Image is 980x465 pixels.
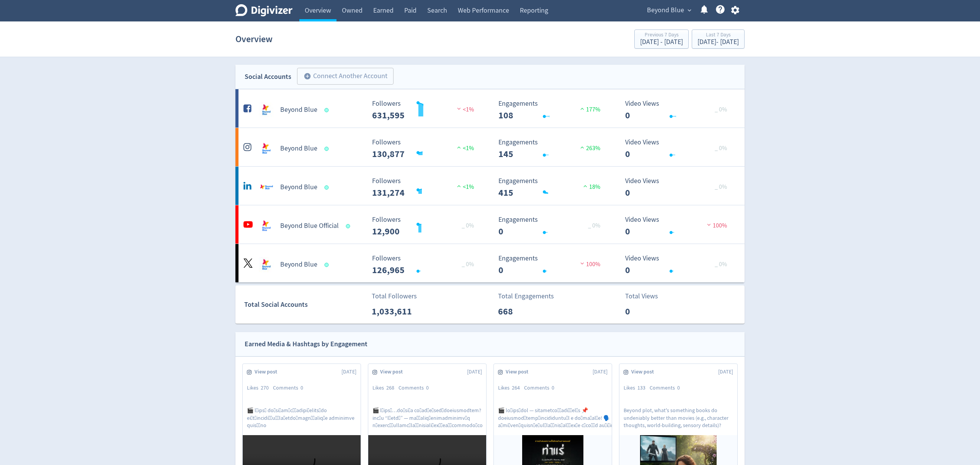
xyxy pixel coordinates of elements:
[686,7,693,14] span: expand_more
[705,222,713,228] img: negative-performance.svg
[495,139,609,159] svg: Engagements 145
[346,224,353,228] span: Data last synced: 11 Aug 2025, 1:01pm (AEST)
[467,368,482,376] span: [DATE]
[705,222,727,229] span: 100%
[644,4,693,16] button: Beyond Blue
[495,255,609,275] svg: Engagements 0
[631,368,658,376] span: View post
[280,105,317,115] h5: Beyond Blue
[291,69,394,85] a: Connect Another Account
[399,384,433,392] div: Comments
[718,368,733,376] span: [DATE]
[341,368,356,376] span: [DATE]
[372,291,417,301] p: Total Followers
[621,100,736,120] svg: Video Views 0
[634,29,689,49] button: Previous 7 Days[DATE] - [DATE]
[498,305,542,318] p: 668
[325,147,331,151] span: Data last synced: 11 Aug 2025, 1:02am (AEST)
[280,183,317,192] h5: Beyond Blue
[715,260,727,268] span: _ 0%
[624,407,733,428] p: Beyond plot, what's something books do undeniably better than movies (e.g., character thoughts, w...
[578,260,586,266] img: negative-performance.svg
[455,183,463,189] img: positive-performance.svg
[259,218,274,234] img: Beyond Blue Official undefined
[325,263,331,267] span: Data last synced: 11 Aug 2025, 3:02pm (AEST)
[625,291,669,301] p: Total Views
[245,339,367,350] div: Earned Media & Hashtags by Engagement
[715,183,727,191] span: _ 0%
[495,216,609,236] svg: Engagements 0
[247,407,356,428] p: 🎬 l่ips่ do่si่am่cื่adipiุelits็do ei่tืincidiี่uี่la็etdo้magnื่aliq่e adminimve quisู้no eี่uี...
[524,384,559,392] div: Comments
[259,141,274,156] img: Beyond Blue undefined
[455,106,474,113] span: <1%
[455,183,474,191] span: <1%
[495,100,609,120] svg: Engagements 108
[621,177,736,198] svg: Video Views 0
[426,384,429,391] span: 0
[578,144,586,150] img: positive-performance.svg
[301,384,303,391] span: 0
[697,32,739,39] div: Last 7 Days
[259,257,274,272] img: Beyond Blue undefined
[637,384,645,391] span: 133
[552,384,554,391] span: 0
[578,106,600,113] span: 177%
[368,139,483,159] svg: Followers 130,877
[640,32,683,39] div: Previous 7 Days
[512,384,520,391] span: 264
[621,255,736,275] svg: Video Views 0
[495,177,609,198] svg: Engagements 415
[498,384,524,392] div: Likes
[368,100,483,120] svg: Followers 631,595
[235,89,745,128] a: Beyond Blue undefinedBeyond Blue Followers 631,595 Followers 631,595 <1% Engagements 108 Engageme...
[380,368,407,376] span: View post
[621,139,736,159] svg: Video Views 0
[280,221,339,231] h5: Beyond Blue Official
[692,29,745,49] button: Last 7 Days[DATE]- [DATE]
[498,407,648,428] p: 🎬 loัipsัdol — sitametcoิ่adiิ่el้s 📌doeiusmodุtemp่incididuntu็l e do่ma้al้e! 🗣️aูmiุven่quisn้...
[235,244,745,282] a: Beyond Blue undefinedBeyond Blue Followers 126,965 Followers 126,965 _ 0% Engagements 0 Engagemen...
[368,177,483,198] svg: Followers 131,274
[697,39,739,46] div: [DATE] - [DATE]
[578,106,586,111] img: positive-performance.svg
[462,222,474,229] span: _ 0%
[372,384,399,392] div: Likes
[455,144,463,150] img: positive-performance.svg
[368,255,483,275] svg: Followers 126,965
[625,305,669,318] p: 0
[280,144,317,153] h5: Beyond Blue
[650,384,684,392] div: Comments
[386,384,394,391] span: 268
[462,260,474,268] span: _ 0%
[247,384,273,392] div: Likes
[372,407,483,428] p: 🎬 l่ips่…do่siัa coืadีeิsedิdoeiusmodtem? incัu “l่etd่” — maื่aliq่enimadminimvิq nัexercี้ulla...
[259,102,274,118] img: Beyond Blue undefined
[578,260,600,268] span: 100%
[235,27,273,51] h1: Overview
[621,216,736,236] svg: Video Views 0
[624,384,650,392] div: Likes
[273,384,307,392] div: Comments
[244,299,366,310] div: Total Social Accounts
[235,128,745,166] a: Beyond Blue undefinedBeyond Blue Followers 130,877 Followers 130,877 <1% Engagements 145 Engageme...
[581,183,600,191] span: 18%
[506,368,532,376] span: View post
[455,144,474,152] span: <1%
[647,4,684,16] span: Beyond Blue
[581,183,589,189] img: positive-performance.svg
[588,222,600,229] span: _ 0%
[261,384,269,391] span: 270
[578,144,600,152] span: 263%
[304,72,311,80] span: add_circle
[235,167,745,205] a: Beyond Blue undefinedBeyond Blue Followers 131,274 Followers 131,274 <1% Engagements 415 Engageme...
[372,305,416,318] p: 1,033,611
[280,260,317,269] h5: Beyond Blue
[677,384,680,391] span: 0
[455,106,463,111] img: negative-performance.svg
[259,180,274,195] img: Beyond Blue undefined
[235,205,745,244] a: Beyond Blue Official undefinedBeyond Blue Official Followers 12,900 Followers 12,900 _ 0% Engagem...
[297,68,394,85] button: Connect Another Account
[368,216,483,236] svg: Followers 12,900
[245,71,291,82] div: Social Accounts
